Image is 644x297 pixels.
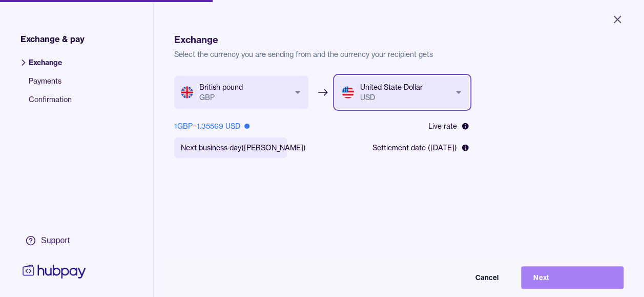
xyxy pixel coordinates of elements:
div: Live rate [428,121,469,131]
h1: Exchange [174,33,624,47]
button: Close [599,8,636,31]
span: Settlement date ( ) [372,143,457,153]
a: Support [20,230,88,251]
span: Exchange & pay [20,33,85,45]
button: Cancel [408,266,511,289]
span: Exchange [29,57,72,76]
span: Confirmation [29,94,72,113]
p: Select the currency you are sending from and the currency your recipient gets [174,49,624,60]
div: Support [41,235,70,246]
span: [DATE] [430,143,454,152]
div: 1 GBP = 1.35569 USD [174,121,250,131]
button: Next [521,266,624,289]
span: Payments [29,76,72,94]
